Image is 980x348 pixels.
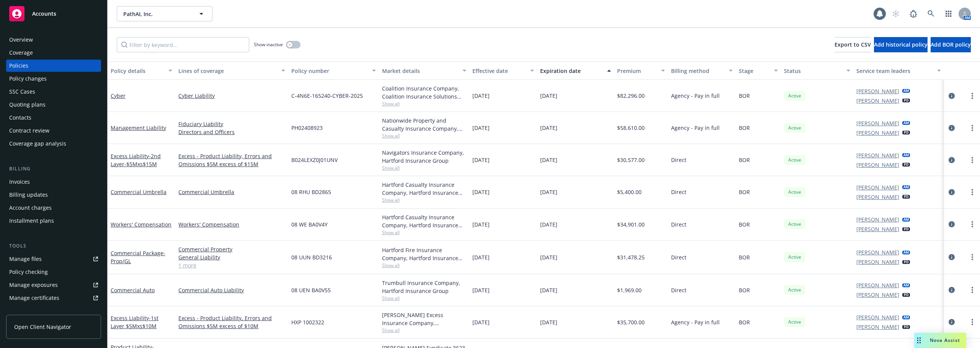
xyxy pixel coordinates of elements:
[472,318,490,326] span: [DATE]
[856,67,932,75] div: Service team leaders
[968,91,977,100] a: more
[787,125,802,131] span: Active
[617,188,642,196] span: $5,400.00
[178,67,277,75] div: Lines of coverage
[111,249,165,265] a: Commercial Package
[111,314,158,330] span: - 1st Layer $5Mxs$10M
[914,333,924,348] div: Drag to move
[178,286,285,294] a: Commercial Auto Liability
[856,258,899,266] a: [PERSON_NAME]
[540,124,557,132] span: [DATE]
[671,220,686,228] span: Direct
[947,123,956,133] a: circleInformation
[853,62,944,80] button: Service team leaders
[9,305,48,317] div: Manage claims
[835,41,871,48] span: Export to CSV
[540,220,557,228] span: [DATE]
[9,215,54,227] div: Installment plans
[9,47,33,59] div: Coverage
[382,311,466,327] div: [PERSON_NAME] Excess Insurance Company, [PERSON_NAME] Insurance Group
[540,67,603,75] div: Expiration date
[947,220,956,229] a: circleInformation
[32,11,56,17] span: Accounts
[9,266,48,278] div: Policy checking
[540,92,557,100] span: [DATE]
[856,313,899,321] a: [PERSON_NAME]
[291,124,323,132] span: PH02408923
[6,47,101,59] a: Coverage
[947,285,956,295] a: circleInformation
[968,285,977,295] a: more
[9,292,59,304] div: Manage certificates
[739,253,750,261] span: BOR
[6,266,101,278] a: Policy checking
[888,6,903,21] a: Start snowing
[856,215,899,223] a: [PERSON_NAME]
[6,279,101,291] span: Manage exposures
[291,188,331,196] span: 08 RHU BD2865
[931,37,971,52] button: Add BOR policy
[6,60,101,72] a: Policies
[856,161,899,169] a: [PERSON_NAME]
[9,99,46,111] div: Quoting plans
[671,156,686,164] span: Direct
[291,67,367,75] div: Policy number
[472,220,490,228] span: [DATE]
[9,86,35,98] div: SSC Cases
[254,41,283,48] span: Show inactive
[382,229,466,236] span: Show all
[178,92,285,100] a: Cyber Liability
[671,286,686,294] span: Direct
[382,246,466,262] div: Hartford Fire Insurance Company, Hartford Insurance Group
[930,337,960,343] span: Nova Assist
[835,37,871,52] button: Export to CSV
[472,92,490,100] span: [DATE]
[923,6,939,21] a: Search
[117,37,249,52] input: Filter by keyword...
[6,73,101,85] a: Policy changes
[856,151,899,159] a: [PERSON_NAME]
[787,254,802,261] span: Active
[291,220,328,228] span: 08 WE BA0V4Y
[787,189,802,196] span: Active
[111,314,158,330] a: Excess Liability
[382,149,466,165] div: Navigators Insurance Company, Hartford Insurance Group
[9,34,33,46] div: Overview
[739,124,750,132] span: BOR
[671,92,720,100] span: Agency - Pay in full
[874,41,928,48] span: Add historical policy
[6,138,101,150] a: Coverage gap analysis
[671,253,686,261] span: Direct
[175,62,288,80] button: Lines of coverage
[671,67,724,75] div: Billing method
[856,193,899,201] a: [PERSON_NAME]
[856,129,899,137] a: [PERSON_NAME]
[931,41,971,48] span: Add BOR policy
[856,225,899,233] a: [PERSON_NAME]
[781,62,853,80] button: Status
[9,202,52,214] div: Account charges
[6,189,101,201] a: Billing updates
[947,91,956,100] a: circleInformation
[6,176,101,188] a: Invoices
[382,165,466,171] span: Show all
[178,245,285,253] a: Commercial Property
[856,119,899,127] a: [PERSON_NAME]
[178,314,285,330] a: Excess - Product Liability, Errors and Omissions $5M excess of $10M
[947,317,956,327] a: circleInformation
[540,253,557,261] span: [DATE]
[617,156,645,164] span: $30,577.00
[111,249,165,265] span: - Prop/GL
[787,157,802,163] span: Active
[6,34,101,46] a: Overview
[6,242,101,250] div: Tools
[9,125,49,137] div: Contract review
[787,319,802,325] span: Active
[382,181,466,197] div: Hartford Casualty Insurance Company, Hartford Insurance Group
[671,188,686,196] span: Direct
[111,124,166,131] a: Management Liability
[614,62,668,80] button: Premium
[856,281,899,289] a: [PERSON_NAME]
[291,92,363,100] span: C-4N6E-165240-CYBER-2025
[874,37,928,52] button: Add historical policy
